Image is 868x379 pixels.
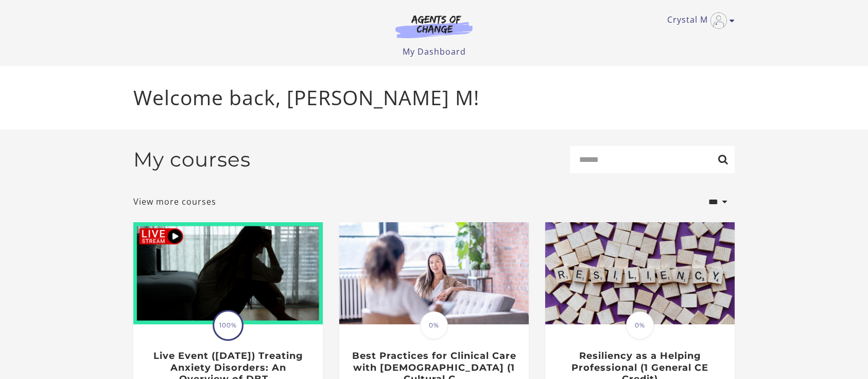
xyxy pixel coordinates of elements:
h2: My courses [133,147,251,172]
a: My Dashboard [403,46,466,57]
span: 0% [420,311,448,339]
span: 100% [214,311,242,339]
span: 0% [626,311,654,339]
img: Agents of Change Logo [385,14,483,38]
a: View more courses [133,195,216,208]
a: Toggle menu [667,12,730,29]
p: Welcome back, [PERSON_NAME] M! [133,83,735,113]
